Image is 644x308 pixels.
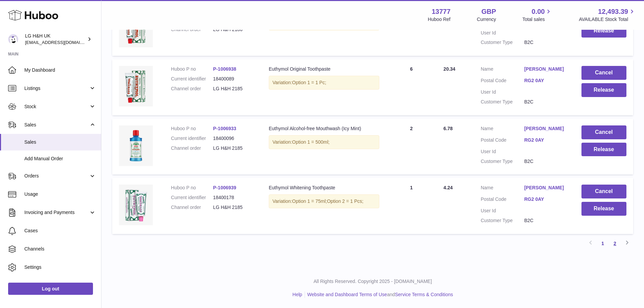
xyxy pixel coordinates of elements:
[524,158,568,165] dd: B2C
[481,148,524,155] dt: User Id
[292,292,302,297] a: Help
[579,7,636,23] a: 12,493.39 AVAILABLE Stock Total
[581,202,626,216] button: Release
[171,125,213,132] dt: Huboo P no
[481,66,524,74] dt: Name
[25,33,86,46] div: LG H&H UK
[444,185,453,190] span: 4.24
[24,246,96,252] span: Channels
[428,16,451,23] div: Huboo Ref
[524,99,568,105] dd: B2C
[597,237,609,250] a: 1
[213,185,236,190] a: P-1006939
[171,135,213,142] dt: Current identifier
[581,125,626,139] button: Cancel
[171,204,213,211] dt: Channel order
[24,122,89,128] span: Sales
[269,66,379,72] div: Euthymol Original Toothpaste
[213,66,236,72] a: P-1006938
[269,185,379,191] div: Euthymol Whitening Toothpaste
[481,185,524,193] dt: Name
[171,66,213,72] dt: Huboo P no
[524,185,568,191] a: [PERSON_NAME]
[24,191,96,197] span: Usage
[171,145,213,151] dt: Channel order
[581,143,626,157] button: Release
[24,103,89,110] span: Stock
[24,85,89,92] span: Listings
[305,291,453,298] li: and
[107,278,639,285] p: All Rights Reserved. Copyright 2025 - [DOMAIN_NAME]
[524,217,568,224] dd: B2C
[8,34,18,44] img: veechen@lghnh.co.uk
[24,173,89,179] span: Orders
[581,66,626,80] button: Cancel
[8,283,93,295] a: Log out
[171,86,213,92] dt: Channel order
[444,126,453,131] span: 6.78
[24,209,89,216] span: Invoicing and Payments
[481,99,524,105] dt: Customer Type
[119,66,153,106] img: Euthymol_Original_Toothpaste_Image-1.webp
[213,126,236,131] a: P-1006933
[432,7,451,16] strong: 13777
[213,145,255,151] dd: LG H&H 2185
[307,292,387,297] a: Website and Dashboard Terms of Use
[171,76,213,82] dt: Current identifier
[24,139,96,145] span: Sales
[24,228,96,234] span: Cases
[524,125,568,132] a: [PERSON_NAME]
[477,16,496,23] div: Currency
[269,125,379,132] div: Euthymol Alcohol-free Mouthwash (Icy Mint)
[119,185,153,225] img: whitening-toothpaste.webp
[292,139,330,145] span: Option 1 = 500ml;
[481,137,524,145] dt: Postal Code
[524,77,568,84] a: RG2 0AY
[481,77,524,86] dt: Postal Code
[481,39,524,46] dt: Customer Type
[269,194,379,208] div: Variation:
[598,7,628,16] span: 12,493.39
[119,125,153,166] img: Euthymol_Alcohol-free_Mouthwash_Icy_Mint_-Image-2.webp
[269,76,379,90] div: Variation:
[386,178,437,234] td: 1
[524,196,568,203] a: RG2 0AY
[581,185,626,198] button: Cancel
[386,59,437,115] td: 6
[213,194,255,201] dd: 18400178
[522,16,552,23] span: Total sales
[269,135,379,149] div: Variation:
[171,194,213,201] dt: Current identifier
[213,204,255,211] dd: LG H&H 2185
[522,7,552,23] a: 0.00 Total sales
[24,264,96,270] span: Settings
[292,198,327,204] span: Option 1 = 75ml;
[327,198,363,204] span: Option 2 = 1 Pcs;
[481,208,524,214] dt: User Id
[24,156,96,162] span: Add Manual Order
[481,7,496,16] strong: GBP
[581,83,626,97] button: Release
[481,158,524,165] dt: Customer Type
[25,40,99,45] span: [EMAIL_ADDRESS][DOMAIN_NAME]
[386,119,437,175] td: 2
[481,30,524,36] dt: User Id
[292,80,326,85] span: Option 1 = 1 Pc;
[444,66,455,72] span: 20.34
[609,237,621,250] a: 2
[481,217,524,224] dt: Customer Type
[171,185,213,191] dt: Huboo P no
[481,125,524,134] dt: Name
[213,86,255,92] dd: LG H&H 2185
[524,137,568,143] a: RG2 0AY
[24,67,96,73] span: My Dashboard
[524,39,568,46] dd: B2C
[395,292,453,297] a: Service Terms & Conditions
[524,66,568,72] a: [PERSON_NAME]
[481,89,524,95] dt: User Id
[581,24,626,38] button: Release
[213,76,255,82] dd: 18400089
[532,7,545,16] span: 0.00
[579,16,636,23] span: AVAILABLE Stock Total
[481,196,524,204] dt: Postal Code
